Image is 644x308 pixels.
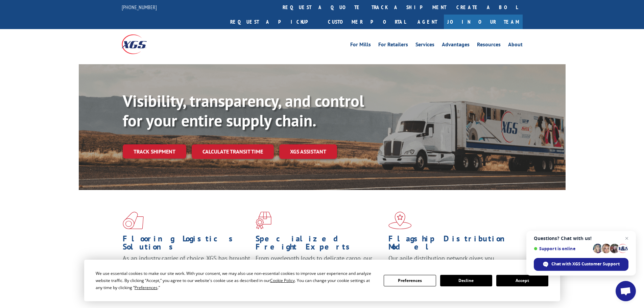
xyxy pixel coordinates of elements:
span: Support is online [534,246,591,251]
div: Open chat [616,281,636,301]
button: Accept [496,275,548,286]
a: Resources [477,42,501,49]
a: Customer Portal [323,15,411,29]
a: Calculate transit time [192,144,274,159]
a: Advantages [442,42,470,49]
div: We use essential cookies to make our site work. With your consent, we may also use non-essential ... [96,270,376,291]
h1: Specialized Freight Experts [256,235,383,254]
button: Decline [440,275,492,286]
div: Cookie Consent Prompt [84,260,560,301]
img: xgs-icon-total-supply-chain-intelligence-red [123,212,144,229]
a: [PHONE_NUMBER] [122,4,157,10]
a: Request a pickup [225,15,323,29]
a: Join Our Team [444,15,523,29]
a: Track shipment [123,144,186,159]
img: xgs-icon-focused-on-flooring-red [256,212,271,229]
h1: Flooring Logistics Solutions [123,235,251,254]
div: Chat with XGS Customer Support [534,258,628,271]
a: For Mills [350,42,371,49]
a: Services [415,42,434,49]
img: xgs-icon-flagship-distribution-model-red [388,212,412,229]
span: Chat with XGS Customer Support [551,261,620,267]
b: Visibility, transparency, and control for your entire supply chain. [123,90,364,131]
h1: Flagship Distribution Model [388,235,516,254]
button: Preferences [384,275,436,286]
a: About [508,42,523,49]
p: From overlength loads to delicate cargo, our experienced staff knows the best way to move your fr... [256,254,383,284]
span: As an industry carrier of choice, XGS has brought innovation and dedication to flooring logistics... [123,254,250,278]
a: For Retailers [378,42,408,49]
span: Preferences [135,285,158,290]
span: Cookie Policy [270,278,295,283]
a: XGS ASSISTANT [279,144,337,159]
span: Our agile distribution network gives you nationwide inventory management on demand. [388,254,513,270]
a: Agent [411,15,444,29]
span: Questions? Chat with us! [534,236,628,241]
span: Close chat [623,234,631,242]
